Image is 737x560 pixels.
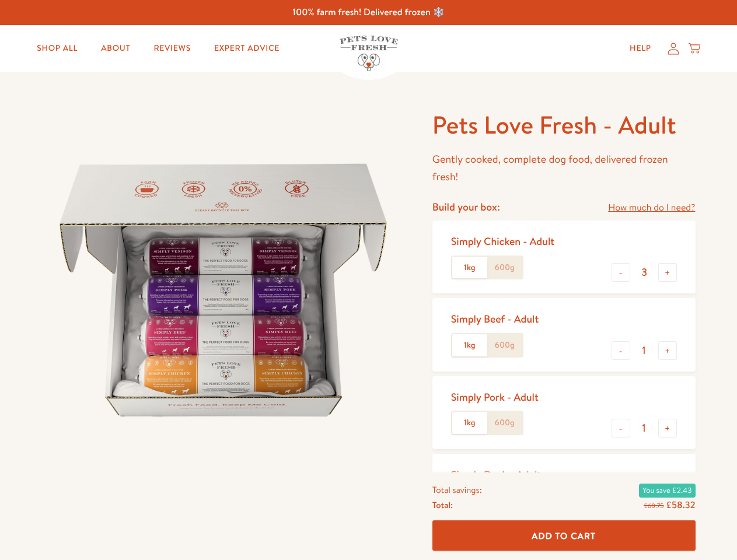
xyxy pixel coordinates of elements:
button: + [658,419,677,437]
s: £60.75 [644,501,663,510]
p: Gently cooked, complete dog food, delivered frozen fresh! [432,150,696,186]
button: - [612,263,630,282]
h4: Build your box: [432,200,500,213]
span: £58.32 [666,498,695,511]
button: Add To Cart [432,520,696,551]
h1: Pets Love Fresh - Adult [432,109,696,141]
a: Reviews [144,37,200,60]
div: Simply Pork - Adult [451,390,539,404]
button: + [658,263,677,282]
button: - [612,341,630,360]
a: Help [620,37,661,60]
label: 1kg [452,334,487,356]
label: 600g [487,257,522,279]
a: About [92,37,139,60]
a: Expert Advice [205,37,289,60]
span: Total: [432,497,453,512]
a: How much do I need? [608,200,695,216]
button: - [612,419,630,437]
label: 1kg [452,412,487,434]
div: Simply Beef - Adult [451,312,539,325]
a: Shop All [27,37,87,60]
img: Pets Love Fresh [340,36,398,71]
span: Total savings: [432,482,482,497]
div: Simply Duck - Adult [451,468,542,481]
div: Simply Chicken - Adult [451,235,554,248]
label: 600g [487,412,522,434]
span: You save £2.43 [639,483,695,497]
label: 1kg [452,257,487,279]
button: + [658,341,677,360]
img: Pets Love Fresh - Adult [42,109,404,471]
span: Add To Cart [532,529,596,541]
label: 600g [487,334,522,356]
